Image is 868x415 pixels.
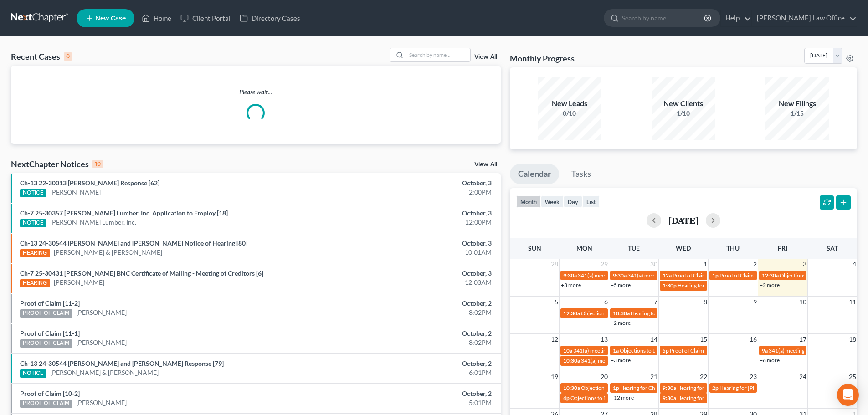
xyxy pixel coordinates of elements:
a: Proof of Claim [10-2] [20,389,80,397]
div: NextChapter Notices [11,159,103,169]
span: 5 [554,297,559,307]
span: 9:30a [663,395,676,401]
span: 12:30a [762,272,779,279]
span: 341(a) meeting for [PERSON_NAME] [573,347,661,354]
a: [PERSON_NAME] Lumber, Inc. [50,218,136,227]
span: 11 [848,297,857,307]
span: New Case [95,15,126,22]
span: Fri [778,244,787,252]
span: Objections to Discharge Due (PFMC-7) for [PERSON_NAME][DEMOGRAPHIC_DATA] [570,395,775,401]
a: [PERSON_NAME] Law Office [752,10,857,26]
a: Ch-13 24-30544 [PERSON_NAME] and [PERSON_NAME] Notice of Hearing [80] [20,239,247,247]
span: 5p [663,347,669,354]
div: October, 3 [340,269,492,278]
a: Client Portal [176,10,235,26]
span: 16 [749,334,758,345]
a: View All [474,54,497,60]
div: 1/10 [652,109,715,118]
div: 6:01PM [340,368,492,377]
div: 5:01PM [340,398,492,407]
input: Search by name... [622,10,705,26]
span: 1p [712,272,719,279]
span: 10:30a [563,357,580,364]
a: +2 more [760,282,780,288]
div: October, 3 [340,179,492,188]
span: 19 [550,371,559,382]
span: 9a [762,347,768,354]
a: View All [474,161,497,168]
span: 4p [563,395,570,401]
a: [PERSON_NAME] [54,278,104,287]
span: 13 [600,334,609,345]
span: Objections to Discharge Due (PFMC-7) for [PERSON_NAME] [581,384,725,391]
div: HEARING [20,279,50,287]
div: NOTICE [20,369,46,378]
span: 12a [663,272,672,279]
a: +3 more [611,357,631,364]
div: 1/15 [765,109,829,118]
span: 29 [600,259,609,270]
a: Tasks [563,164,599,184]
p: Please wait... [11,87,501,97]
span: 21 [649,371,658,382]
button: month [516,195,541,208]
span: Wed [676,244,691,252]
span: 15 [699,334,708,345]
div: October, 2 [340,299,492,308]
span: 1 [703,259,708,270]
span: 10a [563,347,572,354]
span: 8 [703,297,708,307]
div: NOTICE [20,219,46,227]
button: list [582,195,600,208]
span: 341(a) meeting for [PERSON_NAME] & [PERSON_NAME] [578,272,714,279]
div: 12:00PM [340,218,492,227]
span: 9:30a [613,272,627,279]
div: 8:02PM [340,308,492,317]
span: 17 [798,334,807,345]
span: 12 [550,334,559,345]
h2: [DATE] [668,215,699,225]
div: 10 [92,160,103,168]
div: 12:03AM [340,278,492,287]
div: 0 [64,52,72,61]
span: 9 [752,297,758,307]
a: +12 more [611,394,634,401]
div: New Leads [538,98,601,109]
a: [PERSON_NAME] & [PERSON_NAME] [54,248,162,257]
a: Ch-7 25-30431 [PERSON_NAME] BNC Certificate of Mailing - Meeting of Creditors [6] [20,269,263,277]
span: 3 [802,259,807,270]
span: 1:30p [663,282,677,289]
div: PROOF OF CLAIM [20,339,72,348]
a: [PERSON_NAME] [50,188,101,197]
div: NOTICE [20,189,46,197]
span: Hearing for Cheyenne Czech [620,384,688,391]
a: [PERSON_NAME] [76,308,127,317]
div: 0/10 [538,109,601,118]
div: PROOF OF CLAIM [20,400,72,408]
span: 2 [752,259,758,270]
span: 9:30a [563,272,577,279]
a: Help [721,10,751,26]
div: October, 3 [340,209,492,218]
div: October, 2 [340,329,492,338]
a: Proof of Claim [11-2] [20,299,80,307]
a: Proof of Claim [11-1] [20,329,80,337]
button: week [541,195,564,208]
span: 25 [848,371,857,382]
div: HEARING [20,249,50,257]
span: 24 [798,371,807,382]
span: Proof of Claim Deadline - Standard for [PERSON_NAME] [719,272,853,279]
div: Recent Cases [11,51,72,62]
span: 10:30a [613,310,630,317]
span: Tue [628,244,640,252]
span: 30 [649,259,658,270]
div: Open Intercom Messenger [837,384,859,406]
span: 28 [550,259,559,270]
span: Objections to Discharge Due (PFMC-7) for [PERSON_NAME] [620,347,764,354]
a: Ch-7 25-30357 [PERSON_NAME] Lumber, Inc. Application to Employ [18] [20,209,228,217]
a: [PERSON_NAME] & [PERSON_NAME] [50,368,159,377]
a: Calendar [510,164,559,184]
span: 10 [798,297,807,307]
span: 20 [600,371,609,382]
span: Thu [726,244,740,252]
